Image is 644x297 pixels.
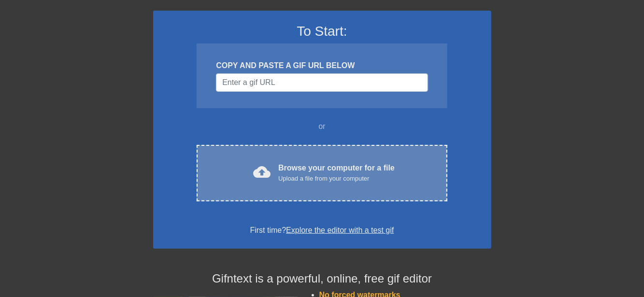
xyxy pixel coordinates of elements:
h3: To Start: [166,23,479,40]
div: COPY AND PASTE A GIF URL BELOW [216,60,428,71]
div: Upload a file from your computer [278,174,395,184]
div: or [178,121,466,132]
a: Explore the editor with a test gif [286,226,394,234]
h4: Gifntext is a powerful, online, free gif editor [153,272,491,286]
div: Browse your computer for a file [278,162,395,184]
input: Username [216,73,428,92]
div: First time? [166,225,479,236]
span: cloud_upload [253,163,271,181]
